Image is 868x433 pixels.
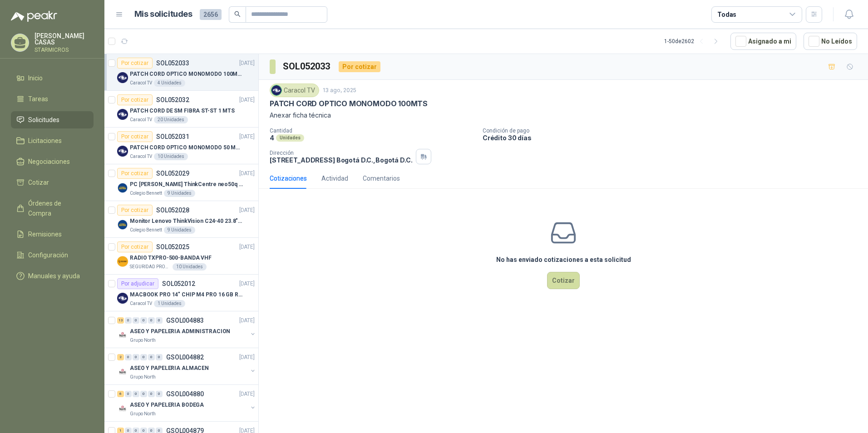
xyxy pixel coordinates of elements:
[133,317,139,324] div: 0
[130,180,243,189] p: PC [PERSON_NAME] ThinkCentre neo50q Gen 4 Core i5 16Gb 512Gb SSD Win 11 Pro 3YW Con Teclado y Mouse
[28,177,49,187] span: Cotizar
[162,280,195,287] p: SOL052012
[117,354,124,360] div: 2
[239,169,255,178] p: [DATE]
[11,195,94,222] a: Órdenes de Compra
[125,317,132,324] div: 0
[11,174,94,191] a: Cotizar
[156,60,189,66] p: SOL052033
[239,390,255,399] p: [DATE]
[270,134,274,142] p: 4
[117,293,128,304] img: Company Logo
[270,173,307,183] div: Cotizaciones
[117,389,256,418] a: 6 0 0 0 0 0 GSOL004880[DATE] Company LogoASEO Y PAPELERIA BODEGAGrupo North
[156,244,189,250] p: SOL052025
[117,146,128,157] img: Company Logo
[11,226,94,243] a: Remisiones
[270,150,412,156] p: Dirección
[173,263,207,271] div: 10 Unidades
[130,254,212,262] p: RADIO TXPRO-500-BANDA VHF
[117,256,128,267] img: Company Logo
[664,34,723,49] div: 1 - 50 de 2602
[154,300,185,307] div: 1 Unidades
[28,198,85,218] span: Órdenes de Compra
[239,133,255,141] p: [DATE]
[28,94,48,104] span: Tareas
[130,263,171,271] p: SEGURIDAD PROVISER LTDA
[117,403,128,414] img: Company Logo
[140,391,147,397] div: 0
[117,352,256,381] a: 2 0 0 0 0 0 GSOL004882[DATE] Company LogoASEO Y PAPELERIA ALMACENGrupo North
[239,353,255,362] p: [DATE]
[166,354,204,360] p: GSOL004882
[339,61,380,72] div: Por cotizar
[125,391,132,397] div: 0
[130,290,243,299] p: MACBOOK PRO 14" CHIP M4 PRO 16 GB RAM 1TB
[323,86,356,95] p: 13 ago, 2025
[130,217,243,226] p: Monitor Lenovo ThinkVision C24-40 23.8" 3YW
[271,85,281,95] img: Company Logo
[239,280,255,288] p: [DATE]
[11,69,94,87] a: Inicio
[156,354,163,360] div: 0
[117,72,128,83] img: Company Logo
[270,99,428,108] p: PATCH CORD OPTICO MONOMODO 100MTS
[156,207,189,213] p: SOL052028
[117,278,158,289] div: Por adjudicar
[483,134,864,142] p: Crédito 30 días
[130,300,152,307] p: Caracol TV
[28,250,68,260] span: Configuración
[117,168,153,179] div: Por cotizar
[154,153,188,160] div: 10 Unidades
[239,316,255,325] p: [DATE]
[804,33,857,50] button: No Leídos
[156,391,163,397] div: 0
[104,238,258,275] a: Por cotizarSOL052025[DATE] Company LogoRADIO TXPRO-500-BANDA VHFSEGURIDAD PROVISER LTDA10 Unidades
[11,153,94,170] a: Negociaciones
[11,267,94,285] a: Manuales y ayuda
[276,134,304,142] div: Unidades
[35,47,94,53] p: STARMICROS
[148,354,155,360] div: 0
[117,131,153,142] div: Por cotizar
[11,132,94,149] a: Licitaciones
[140,317,147,324] div: 0
[166,317,204,324] p: GSOL004883
[130,364,209,373] p: ASEO Y PAPELERIA ALMACEN
[239,59,255,68] p: [DATE]
[11,111,94,128] a: Solicitudes
[130,153,152,160] p: Caracol TV
[130,226,162,234] p: Colegio Bennett
[148,317,155,324] div: 0
[28,271,80,281] span: Manuales y ayuda
[496,255,631,265] h3: No has enviado cotizaciones a esta solicitud
[11,90,94,108] a: Tareas
[130,70,243,79] p: PATCH CORD OPTICO MONOMODO 100MTS
[28,229,62,239] span: Remisiones
[239,243,255,251] p: [DATE]
[104,128,258,164] a: Por cotizarSOL052031[DATE] Company LogoPATCH CORD OPTICO MONOMODO 50 MTSCaracol TV10 Unidades
[130,143,243,152] p: PATCH CORD OPTICO MONOMODO 50 MTS
[104,91,258,128] a: Por cotizarSOL052032[DATE] Company LogoPATCH CORD DE SM FIBRA ST-ST 1 MTSCaracol TV20 Unidades
[547,272,580,289] button: Cotizar
[321,173,348,183] div: Actividad
[117,205,153,216] div: Por cotizar
[125,354,132,360] div: 0
[130,79,152,87] p: Caracol TV
[156,133,189,140] p: SOL052031
[104,164,258,201] a: Por cotizarSOL052029[DATE] Company LogoPC [PERSON_NAME] ThinkCentre neo50q Gen 4 Core i5 16Gb 512...
[154,79,185,87] div: 4 Unidades
[130,116,152,123] p: Caracol TV
[239,96,255,104] p: [DATE]
[270,84,319,97] div: Caracol TV
[28,157,70,167] span: Negociaciones
[117,182,128,193] img: Company Logo
[130,410,156,418] p: Grupo North
[730,33,796,50] button: Asignado a mi
[156,97,189,103] p: SOL052032
[35,33,94,45] p: [PERSON_NAME] CASAS
[140,354,147,360] div: 0
[104,54,258,91] a: Por cotizarSOL052033[DATE] Company LogoPATCH CORD OPTICO MONOMODO 100MTSCaracol TV4 Unidades
[148,391,155,397] div: 0
[166,391,204,397] p: GSOL004880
